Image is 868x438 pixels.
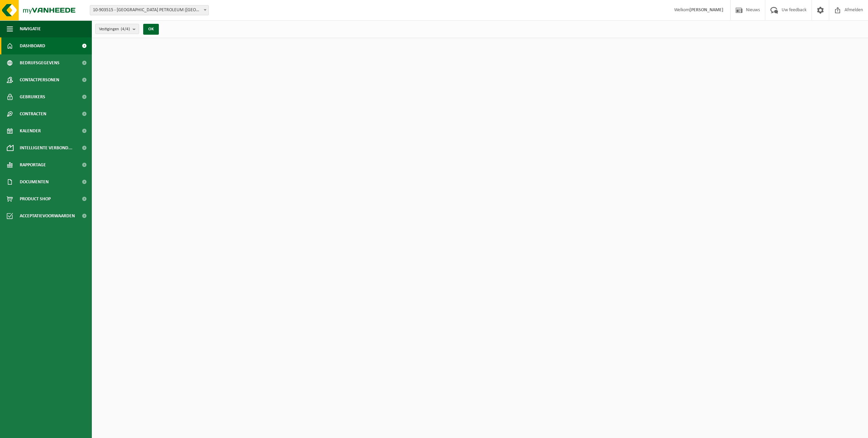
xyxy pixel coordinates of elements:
span: Navigatie [20,20,41,37]
span: Product Shop [20,190,51,207]
span: Documenten [20,173,49,190]
span: Vestigingen [99,24,130,34]
span: Contracten [20,105,46,122]
span: Contactpersonen [20,71,59,88]
span: 10-903515 - KUWAIT PETROLEUM (BELGIUM) NV - ANTWERPEN [90,5,209,15]
span: Intelligente verbond... [20,139,72,156]
span: 10-903515 - KUWAIT PETROLEUM (BELGIUM) NV - ANTWERPEN [90,5,208,15]
count: (4/4) [121,27,130,31]
span: Acceptatievoorwaarden [20,207,75,224]
button: Vestigingen(4/4) [95,24,139,34]
button: OK [143,24,159,35]
span: Dashboard [20,37,45,54]
span: Bedrijfsgegevens [20,54,60,71]
strong: [PERSON_NAME] [689,7,723,13]
span: Gebruikers [20,88,45,105]
span: Rapportage [20,156,46,173]
span: Kalender [20,122,41,139]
